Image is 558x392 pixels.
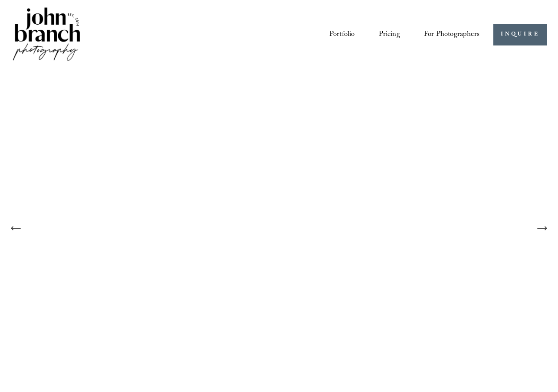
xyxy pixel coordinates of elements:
[329,27,355,43] a: Portfolio
[532,219,551,238] button: Next Slide
[11,6,82,64] img: John Branch IV Photography
[424,28,479,42] span: For Photographers
[379,27,400,43] a: Pricing
[493,24,547,45] a: INQUIRE
[424,27,479,43] a: folder dropdown
[7,219,26,238] button: Previous Slide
